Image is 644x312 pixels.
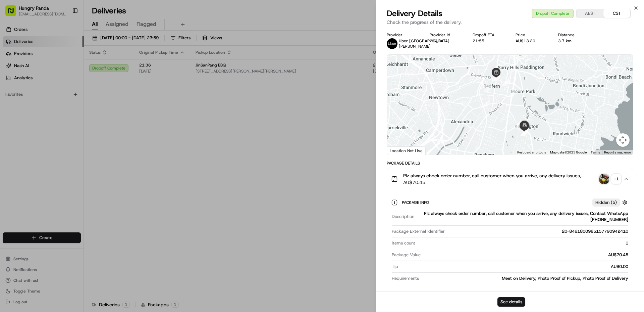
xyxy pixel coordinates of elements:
span: Requirements [392,275,419,281]
a: Report a map error [604,150,631,154]
div: Package Details [387,161,633,166]
span: [PERSON_NAME] [21,104,54,109]
a: 💻API Documentation [54,147,110,160]
div: 6 [509,89,516,97]
img: 1736555255976-a54dd68f-1ca7-489b-9aae-adbdc363a1c4 [13,104,19,110]
div: Location Not Live [387,146,426,155]
span: Pylon [67,167,81,172]
div: Start new chat [30,64,110,71]
button: Start new chat [114,66,122,74]
div: 7 [514,121,522,128]
p: Check the progress of the delivery. [387,19,633,26]
div: 💻 [57,151,62,156]
a: Powered byPylon [47,166,81,172]
span: Tip [392,264,398,270]
div: 1 [418,240,628,246]
span: • [56,104,58,109]
div: Price [516,32,548,38]
div: + 1 [611,174,621,184]
span: Delivery Details [387,8,442,19]
img: Bea Lacdao [7,98,17,108]
img: 1753817452368-0c19585d-7be3-40d9-9a41-2dc781b3d1eb [14,64,26,76]
span: 8月15日 [26,122,42,128]
img: uber-new-logo.jpeg [387,38,397,49]
img: Nash [7,7,20,20]
div: Plz always check order number, call customer when you arrive, any delivery issues, Contact WhatsA... [417,211,628,223]
div: Meet on Delivery, Photo Proof of Pickup, Photo Proof of Delivery [422,275,628,281]
div: Dropoff ETA [473,32,505,38]
div: AU$70.45 [423,252,628,258]
div: 5 [502,79,509,86]
div: 21:55 [473,38,505,44]
img: Google [389,146,411,155]
span: Package Value [392,252,421,258]
button: Hidden (5) [592,198,629,207]
input: Clear [17,43,111,50]
span: Package External Identifier [392,228,445,234]
span: Package Info [402,200,430,205]
div: 2 [484,84,492,92]
button: Plz always check order number, call customer when you arrive, any delivery issues, Contact WhatsA... [387,168,633,190]
div: AU$0.00 [401,264,628,270]
span: Items count [392,240,415,246]
div: Distance [558,32,590,38]
span: [PERSON_NAME] [399,44,431,49]
button: CST [603,9,630,18]
span: Knowledge Base [13,150,51,157]
div: Provider Id [430,32,462,38]
button: See all [104,86,122,94]
img: photo_proof_of_pickup image [599,174,609,184]
button: 2C414 [430,38,443,44]
div: Provider [387,32,419,38]
div: Plz always check order number, call customer when you arrive, any delivery issues, Contact WhatsA... [387,190,633,294]
div: 20-8461800985157790942410 [447,228,628,234]
div: 3.7 km [558,38,590,44]
div: 1 [483,99,490,107]
span: Map data ©2025 Google [550,150,587,154]
a: 📗Knowledge Base [4,147,54,160]
p: Welcome 👋 [7,27,122,38]
span: API Documentation [63,150,108,157]
span: Description [392,214,414,220]
div: 9 [521,129,528,136]
button: photo_proof_of_pickup image+1 [599,174,621,184]
span: Uber [GEOGRAPHIC_DATA] [399,38,449,44]
button: Map camera controls [616,133,630,147]
button: Keyboard shortcuts [517,150,546,155]
a: Terms (opens in new tab) [591,150,600,154]
a: Open this area in Google Maps (opens a new window) [389,146,411,155]
div: 📗 [7,151,12,156]
span: • [22,122,24,128]
div: AU$13.20 [516,38,548,44]
span: 8月19日 [59,104,75,109]
button: AEST [577,9,603,18]
span: Hidden ( 5 ) [595,199,617,206]
span: Plz always check order number, call customer when you arrive, any delivery issues, Contact WhatsA... [403,172,597,179]
button: See details [497,297,525,307]
img: 1736555255976-a54dd68f-1ca7-489b-9aae-adbdc363a1c4 [7,64,19,76]
span: AU$70.45 [403,179,597,186]
div: We're available if you need us! [30,71,92,76]
div: Past conversations [7,87,45,93]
